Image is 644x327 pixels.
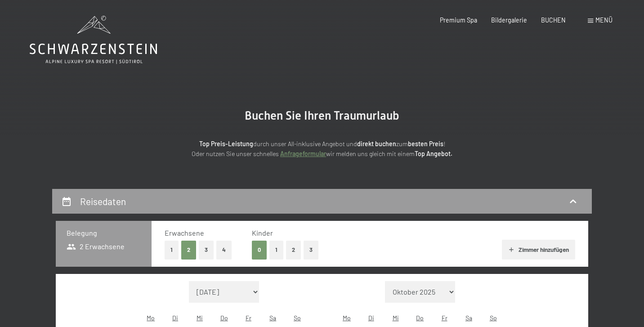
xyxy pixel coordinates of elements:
span: Erwachsene [165,228,204,237]
button: Zimmer hinzufügen [502,240,575,260]
button: 1 [165,241,179,259]
a: BUCHEN [541,16,566,24]
abbr: Freitag [246,314,251,322]
button: 3 [304,241,318,259]
abbr: Samstag [465,314,472,322]
a: Premium Spa [440,16,477,24]
span: Buchen Sie Ihren Traumurlaub [245,109,399,122]
abbr: Donnerstag [416,314,424,322]
abbr: Sonntag [294,314,301,322]
abbr: Mittwoch [393,314,399,322]
abbr: Sonntag [490,314,497,322]
h2: Reisedaten [80,196,126,207]
abbr: Mittwoch [197,314,203,322]
span: Menü [595,16,613,24]
strong: direkt buchen [357,140,396,148]
button: 2 [286,241,301,259]
button: 4 [216,241,232,259]
abbr: Montag [343,314,351,322]
strong: besten Preis [408,140,443,148]
strong: Top Preis-Leistung [199,140,253,148]
abbr: Montag [147,314,155,322]
strong: Top Angebot. [415,150,452,157]
abbr: Samstag [269,314,276,322]
button: 1 [269,241,283,259]
a: Anfrageformular [280,150,326,157]
span: Kinder [252,228,273,237]
button: 3 [199,241,214,259]
abbr: Freitag [442,314,447,322]
span: 2 Erwachsene [67,242,125,251]
abbr: Donnerstag [220,314,228,322]
abbr: Dienstag [172,314,178,322]
h3: Belegung [67,228,141,238]
button: 2 [181,241,196,259]
button: 0 [252,241,267,259]
abbr: Dienstag [368,314,374,322]
a: Bildergalerie [491,16,527,24]
p: durch unser All-inklusive Angebot und zum ! Oder nutzen Sie unser schnelles wir melden uns gleich... [124,139,520,159]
